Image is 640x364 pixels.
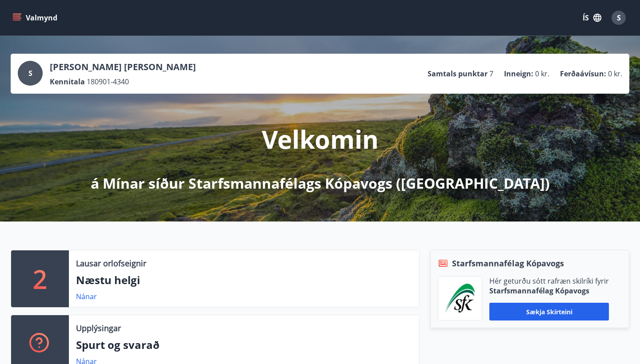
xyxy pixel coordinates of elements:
[50,77,85,87] p: Kennitala
[560,69,606,79] p: Ferðaávísun :
[452,257,564,269] span: Starfsmannafélag Kópavogs
[428,69,488,79] p: Samtals punktar
[504,69,533,79] p: Inneign :
[11,10,61,26] button: menu
[262,122,379,156] p: Velkomin
[91,174,550,193] p: á Mínar síður Starfsmannafélags Kópavogs ([GEOGRAPHIC_DATA])
[608,7,629,28] button: S
[489,286,609,296] p: Starfsmannafélag Kópavogs
[76,292,97,301] a: Nánar
[76,337,412,352] p: Spurt og svarað
[489,303,609,320] button: Sækja skírteini
[76,273,412,288] p: Næstu helgi
[445,284,475,313] img: x5MjQkxwhnYn6YREZUTEa9Q4KsBUeQdWGts9Dj4O.png
[76,257,146,269] p: Lausar orlofseignir
[76,322,121,334] p: Upplýsingar
[608,69,622,79] span: 0 kr.
[28,68,32,78] span: S
[535,69,549,79] span: 0 kr.
[617,13,621,23] span: S
[50,61,196,73] p: [PERSON_NAME] [PERSON_NAME]
[489,69,493,79] span: 7
[87,77,129,87] span: 180901-4340
[33,262,47,296] p: 2
[578,10,606,26] button: ÍS
[489,276,609,286] p: Hér geturðu sótt rafræn skilríki fyrir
